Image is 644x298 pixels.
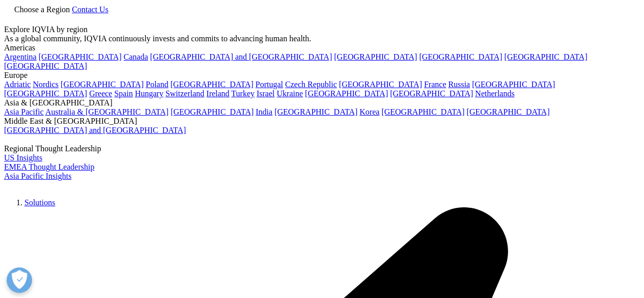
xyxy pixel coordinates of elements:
a: Russia [449,80,470,89]
a: [GEOGRAPHIC_DATA] [467,107,550,116]
span: Choose a Region [14,5,70,14]
a: [GEOGRAPHIC_DATA] and [GEOGRAPHIC_DATA] [150,52,332,61]
a: Contact Us [72,5,108,14]
a: [GEOGRAPHIC_DATA] [390,89,473,98]
a: [GEOGRAPHIC_DATA] [472,80,555,89]
a: Hungary [135,89,163,98]
a: Greece [89,89,112,98]
a: Solutions [24,198,55,207]
a: [GEOGRAPHIC_DATA] [4,89,87,98]
a: Ukraine [277,89,303,98]
a: Ireland [206,89,229,98]
a: India [256,107,272,116]
div: As a global community, IQVIA continuously invests and commits to advancing human health. [4,34,640,43]
button: Abrir preferências [7,267,32,293]
a: [GEOGRAPHIC_DATA] [171,80,254,89]
a: [GEOGRAPHIC_DATA] [305,89,388,98]
a: [GEOGRAPHIC_DATA] [39,52,122,61]
a: Turkey [231,89,255,98]
a: Poland [146,80,168,89]
a: Canada [124,52,148,61]
a: Switzerland [165,89,204,98]
a: [GEOGRAPHIC_DATA] [419,52,502,61]
div: Regional Thought Leadership [4,144,640,153]
a: EMEA Thought Leadership [4,162,94,171]
a: France [424,80,446,89]
a: Portugal [256,80,283,89]
a: [GEOGRAPHIC_DATA] [339,80,422,89]
a: [GEOGRAPHIC_DATA] [274,107,357,116]
div: Explore IQVIA by region [4,25,640,34]
a: [GEOGRAPHIC_DATA] [334,52,417,61]
a: Israel [257,89,275,98]
a: US Insights [4,153,42,162]
a: Adriatic [4,80,31,89]
a: [GEOGRAPHIC_DATA] and [GEOGRAPHIC_DATA] [4,126,186,134]
div: Middle East & [GEOGRAPHIC_DATA] [4,117,640,126]
div: Asia & [GEOGRAPHIC_DATA] [4,98,640,107]
a: [GEOGRAPHIC_DATA] [171,107,254,116]
a: Australia & [GEOGRAPHIC_DATA] [45,107,169,116]
a: Czech Republic [285,80,337,89]
a: Korea [359,107,379,116]
a: Argentina [4,52,37,61]
a: Nordics [33,80,59,89]
a: Netherlands [475,89,514,98]
a: Asia Pacific Insights [4,172,71,180]
div: Europe [4,71,640,80]
div: Americas [4,43,640,52]
a: [GEOGRAPHIC_DATA] [381,107,464,116]
a: [GEOGRAPHIC_DATA] [61,80,144,89]
a: [GEOGRAPHIC_DATA] [4,62,87,70]
a: Spain [114,89,132,98]
a: Asia Pacific [4,107,44,116]
a: [GEOGRAPHIC_DATA] [505,52,587,61]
